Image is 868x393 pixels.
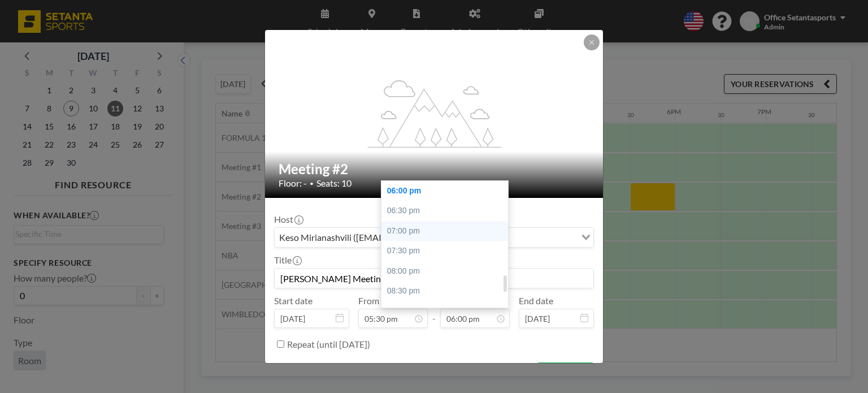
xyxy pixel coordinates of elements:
[274,254,301,266] label: Title
[274,214,302,225] label: Host
[537,362,594,382] button: BOOK NOW
[381,221,514,241] div: 07:00 pm
[512,230,575,245] input: Search for option
[381,261,514,282] div: 08:00 pm
[275,269,593,288] input: Office's reservation
[277,230,511,245] span: Keso Mirianashvili ([EMAIL_ADDRESS][DOMAIN_NAME])
[279,178,307,189] span: Floor: -
[279,161,591,178] h2: Meeting #2
[519,295,553,306] label: End date
[381,201,514,221] div: 06:30 pm
[432,299,436,324] span: -
[381,281,514,301] div: 08:30 pm
[316,178,351,189] span: Seats: 10
[310,179,314,188] span: •
[368,79,501,147] g: flex-grow: 1.2;
[358,295,379,306] label: From
[287,339,370,350] label: Repeat (until [DATE])
[275,228,593,247] div: Search for option
[274,295,313,306] label: Start date
[381,301,514,322] div: 09:00 pm
[381,181,514,201] div: 06:00 pm
[381,241,514,261] div: 07:30 pm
